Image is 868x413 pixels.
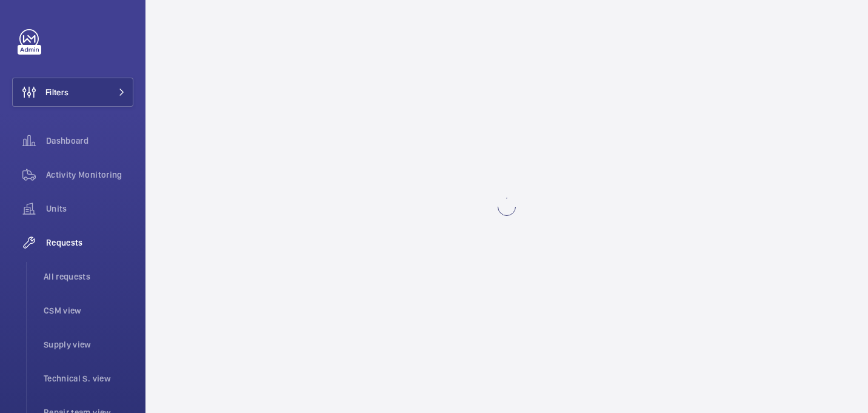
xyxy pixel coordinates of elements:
[44,338,133,351] span: Supply view
[44,270,133,283] span: All requests
[12,78,133,107] button: Filters
[44,304,133,317] span: CSM view
[46,203,133,215] span: Units
[46,169,133,181] span: Activity Monitoring
[44,372,133,384] span: Technical S. view
[46,237,133,249] span: Requests
[46,135,133,147] span: Dashboard
[45,86,68,98] span: Filters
